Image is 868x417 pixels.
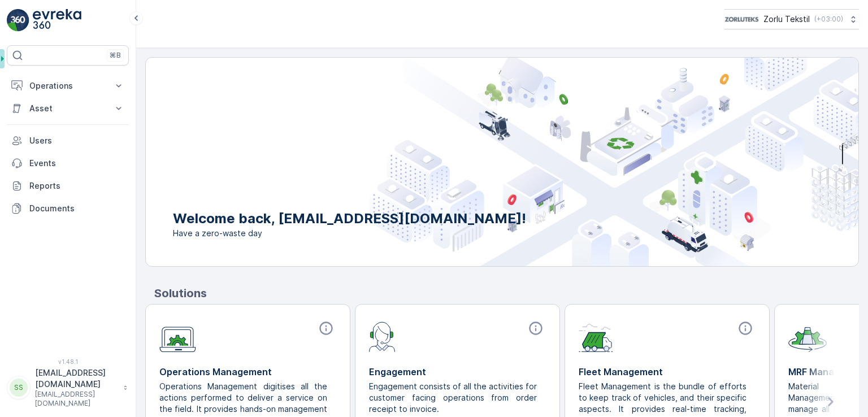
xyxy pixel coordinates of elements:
button: Zorlu Tekstil(+03:00) [724,9,859,29]
p: Welcome back, [EMAIL_ADDRESS][DOMAIN_NAME]! [173,210,526,228]
img: logo_light-DOdMpM7g.png [33,9,81,32]
span: Have a zero-waste day [173,228,526,239]
p: Operations [29,80,106,92]
a: Users [7,129,129,152]
p: Solutions [154,285,859,302]
button: SS[EMAIL_ADDRESS][DOMAIN_NAME][EMAIL_ADDRESS][DOMAIN_NAME] [7,367,129,408]
button: Asset [7,97,129,120]
p: Engagement consists of all the activities for customer facing operations from order receipt to in... [369,381,537,415]
p: ⌘B [110,51,121,60]
img: 6-1-9-3_wQBzyll.png [724,13,759,25]
a: Reports [7,175,129,197]
p: Reports [29,180,124,192]
img: city illustration [370,58,858,266]
img: module-icon [159,320,196,353]
p: Fleet Management [579,365,756,379]
p: Events [29,158,124,169]
p: [EMAIL_ADDRESS][DOMAIN_NAME] [35,367,118,390]
p: [EMAIL_ADDRESS][DOMAIN_NAME] [35,390,118,408]
p: Zorlu Tekstil [763,14,810,25]
img: module-icon [788,320,827,352]
img: logo [7,9,29,32]
img: module-icon [369,320,396,352]
button: Operations [7,75,129,97]
p: Asset [29,103,106,114]
div: SS [10,379,28,397]
p: Users [29,135,124,146]
a: Documents [7,197,129,220]
a: Events [7,152,129,175]
span: v 1.48.1 [7,358,129,365]
p: ( +03:00 ) [814,15,843,24]
img: module-icon [579,320,613,352]
p: Engagement [369,365,546,379]
p: Operations Management [159,365,336,379]
p: Documents [29,203,124,214]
